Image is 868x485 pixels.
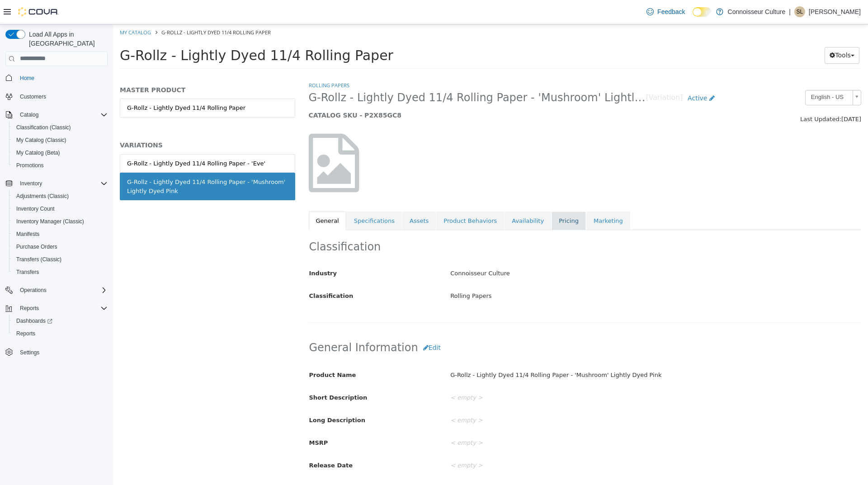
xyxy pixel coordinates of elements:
span: Dashboards [13,315,108,326]
button: Reports [9,327,111,340]
span: Last Updated: [687,91,728,98]
a: Marketing [473,187,517,206]
a: Customers [16,91,50,102]
h2: Classification [196,216,748,230]
span: My Catalog (Classic) [16,137,66,144]
span: Long Description [196,392,252,399]
p: | [789,6,791,17]
span: Transfers [16,268,39,276]
button: Reports [16,303,42,314]
button: Manifests [9,228,111,240]
span: Dashboards [16,317,52,325]
h5: CATALOG SKU - P2X85GC8 [196,87,607,95]
span: [DATE] [728,91,748,98]
button: Customers [2,90,111,103]
button: Catalog [2,108,111,121]
a: My Catalog (Classic) [13,135,70,146]
button: Adjustments (Classic) [9,190,111,202]
span: Release Date [196,438,240,444]
button: Purchase Orders [9,240,111,253]
a: Reports [13,328,39,339]
div: Connoisseur Culture [330,241,755,257]
span: Operations [16,285,108,296]
a: Purchase Orders [13,241,61,252]
a: General [196,187,233,206]
span: Adjustments (Classic) [16,193,69,200]
span: Manifests [13,229,108,240]
input: Dark Mode [693,7,712,17]
div: Samantha Leclair [794,6,805,17]
div: < empty > [330,433,755,449]
img: Cova [18,7,59,16]
span: Reports [13,328,108,339]
span: MSRP [196,415,215,422]
a: Dashboards [13,315,56,326]
span: Promotions [13,160,108,171]
span: My Catalog (Beta) [16,149,60,156]
span: Settings [16,346,108,358]
span: Home [16,72,108,84]
button: Catalog [16,109,42,120]
div: G-Rollz - Lightly Dyed 11/4 Rolling Paper - 'Mushroom' Lightly Dyed Pink [330,343,755,359]
a: Product Behaviors [323,187,391,206]
span: Transfers (Classic) [13,254,108,265]
span: Short Description [196,370,255,377]
button: Operations [16,285,50,296]
span: G-Rollz - Lightly Dyed 11/4 Rolling Paper [7,23,280,39]
span: Inventory Count [16,205,55,212]
div: < empty > [330,388,755,404]
span: Reports [16,303,108,314]
span: Inventory Manager (Classic) [13,216,108,227]
a: My Catalog (Beta) [13,147,64,158]
a: Settings [16,347,43,358]
button: Transfers (Classic) [9,253,111,266]
a: English - US [692,66,748,81]
span: Classification (Classic) [16,124,71,131]
span: Product Name [196,347,243,354]
a: Transfers (Classic) [13,254,65,265]
span: Catalog [20,111,38,118]
div: < empty > [330,366,755,381]
span: Purchase Orders [13,241,108,252]
p: Connoisseur Culture [728,6,786,17]
span: Classification (Classic) [13,122,108,133]
nav: Complex example [5,68,108,382]
button: Tools [712,23,746,39]
button: Settings [2,345,111,358]
span: Dark Mode [693,17,693,17]
h2: General Information [196,315,748,332]
span: SL [797,6,803,17]
a: Manifests [13,229,43,240]
span: Purchase Orders [16,243,57,250]
span: Active [575,70,594,77]
p: [PERSON_NAME] [809,6,861,17]
a: Inventory Count [13,203,58,214]
a: Feedback [643,3,689,21]
a: Specifications [234,187,289,206]
span: Reports [20,305,39,312]
a: Inventory Manager (Classic) [13,216,88,227]
span: Industry [196,245,224,252]
div: G-Rollz - Lightly Dyed 11/4 Rolling Paper - 'Eve' [14,135,152,144]
span: G-Rollz - Lightly Dyed 11/4 Rolling Paper [48,5,158,11]
span: Customers [16,91,108,102]
span: Transfers (Classic) [16,256,61,263]
div: Rolling Papers [330,264,755,280]
span: Inventory Count [13,203,108,214]
span: Inventory [20,180,42,187]
button: My Catalog (Beta) [9,146,111,159]
small: [Variation] [533,70,570,77]
h5: VARIATIONS [7,117,182,125]
button: Inventory Manager (Classic) [9,215,111,228]
span: Operations [20,287,47,294]
span: Load All Apps in [GEOGRAPHIC_DATA] [25,30,108,48]
h5: MASTER PRODUCT [7,61,182,70]
span: Settings [20,349,39,356]
span: Home [20,75,34,82]
button: Classification (Classic) [9,121,111,134]
a: Home [16,73,38,84]
span: My Catalog (Classic) [13,135,108,146]
span: Feedback [657,7,685,16]
a: Transfers [13,267,42,278]
a: Assets [289,187,323,206]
